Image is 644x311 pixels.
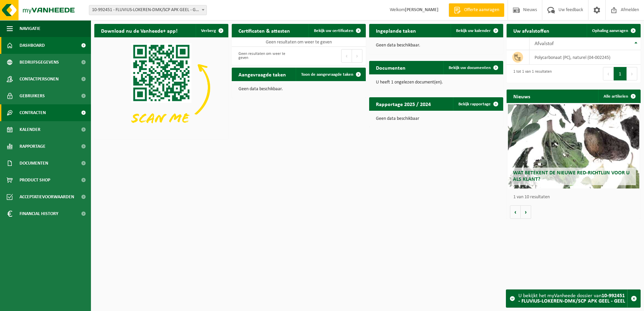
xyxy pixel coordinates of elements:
[20,155,48,172] span: Documenten
[507,90,537,103] h2: Nieuws
[529,50,641,65] td: polycarbonaat (PC), naturel (04-002245)
[456,29,491,33] span: Bekijk uw kalender
[296,68,365,81] a: Toon de aangevraagde taken
[20,172,50,188] span: Product Shop
[89,5,206,15] span: 10-992451 - FLUVIUS-LOKEREN-DMK/SCP APK GEEL - GEEL
[20,188,74,205] span: Acceptatievoorwaarden
[513,195,637,200] p: 1 van 10 resultaten
[405,7,439,12] strong: [PERSON_NAME]
[508,104,639,188] a: Wat betekent de nieuwe RED-richtlijn voor u als klant?
[20,104,46,121] span: Contracten
[376,80,496,85] p: U heeft 1 ongelezen document(en).
[20,71,59,88] span: Contactpersonen
[521,205,531,219] button: Volgende
[20,121,40,138] span: Kalender
[510,66,552,81] div: 1 tot 1 van 1 resultaten
[453,97,503,111] a: Bekijk rapportage
[535,41,554,46] span: Afvalstof
[451,24,503,37] a: Bekijk uw kalender
[20,205,58,222] span: Financial History
[20,138,45,155] span: Rapportage
[94,37,228,138] img: Download de VHEPlus App
[232,37,366,47] td: Geen resultaten om weer te geven
[510,205,521,219] button: Vorige
[518,290,627,307] div: U bekijkt het myVanheede dossier van
[376,43,496,48] p: Geen data beschikbaar.
[449,66,491,70] span: Bekijk uw documenten
[94,24,184,37] h2: Download nu de Vanheede+ app!
[518,293,625,304] strong: 10-992451 - FLUVIUS-LOKEREN-DMK/SCP APK GEEL - GEEL
[443,61,503,74] a: Bekijk uw documenten
[309,24,365,37] a: Bekijk uw certificaten
[369,61,412,74] h2: Documenten
[20,37,45,54] span: Dashboard
[20,54,59,71] span: Bedrijfsgegevens
[587,24,640,37] a: Ophaling aanvragen
[598,90,640,103] a: Alle artikelen
[614,67,627,80] button: 1
[369,97,438,110] h2: Rapportage 2025 / 2024
[232,24,297,37] h2: Certificaten & attesten
[507,24,556,37] h2: Uw afvalstoffen
[449,3,504,17] a: Offerte aanvragen
[238,87,359,92] p: Geen data beschikbaar.
[376,116,496,121] p: Geen data beschikbaar
[627,67,637,80] button: Next
[201,29,216,33] span: Verberg
[314,29,353,33] span: Bekijk uw certificaten
[369,24,423,37] h2: Ingeplande taken
[352,49,362,63] button: Next
[235,48,295,63] div: Geen resultaten om weer te geven
[341,49,352,63] button: Previous
[20,20,40,37] span: Navigatie
[603,67,614,80] button: Previous
[462,7,501,13] span: Offerte aanvragen
[196,24,228,37] button: Verberg
[232,68,293,81] h2: Aangevraagde taken
[20,88,45,104] span: Gebruikers
[89,5,207,15] span: 10-992451 - FLUVIUS-LOKEREN-DMK/SCP APK GEEL - GEEL
[592,29,628,33] span: Ophaling aanvragen
[513,170,630,182] span: Wat betekent de nieuwe RED-richtlijn voor u als klant?
[301,72,353,77] span: Toon de aangevraagde taken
